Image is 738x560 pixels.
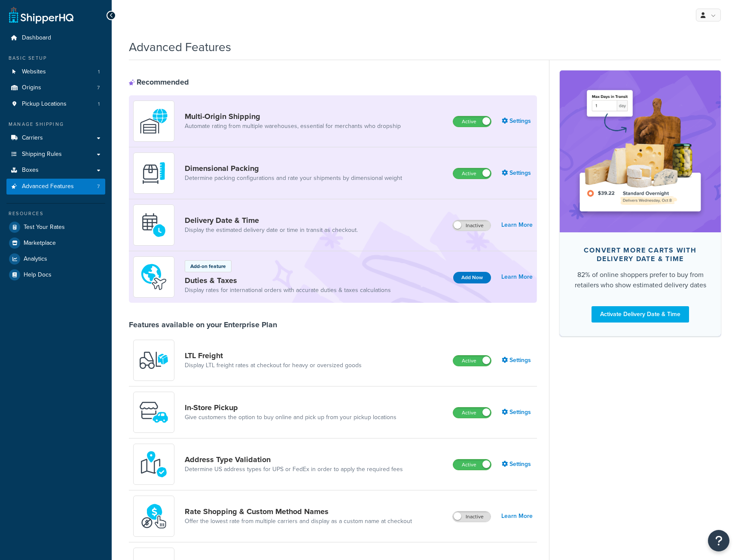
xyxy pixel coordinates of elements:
img: kIG8fy0lQAAAABJRU5ErkJggg== [139,449,169,479]
a: Pickup Locations1 [6,96,105,112]
span: Pickup Locations [22,100,67,108]
a: Give customers the option to buy online and pick up from your pickup locations [185,413,396,422]
li: Advanced Features [6,179,105,195]
label: Active [453,460,491,470]
a: Duties & Taxes [185,276,391,285]
a: Shipping Rules [6,146,105,162]
span: Dashboard [22,34,51,42]
span: Help Docs [24,271,52,279]
span: Carriers [22,134,43,142]
img: y79ZsPf0fXUFUhFXDzUgf+ktZg5F2+ohG75+v3d2s1D9TjoU8PiyCIluIjV41seZevKCRuEjTPPOKHJsQcmKCXGdfprl3L4q7... [139,345,169,375]
a: Settings [502,406,533,418]
a: Offer the lowest rate from multiple carriers and display as a custom name at checkout [185,517,412,526]
img: DTVBYsAAAAAASUVORK5CYII= [139,158,169,188]
span: 7 [97,84,100,91]
label: Active [453,356,491,366]
span: 1 [98,100,100,108]
a: Multi-Origin Shipping [185,112,401,121]
button: Add Now [453,272,491,283]
span: Marketplace [24,240,56,247]
a: Learn More [501,271,533,283]
label: Active [453,116,491,127]
a: Dimensional Packing [185,164,402,173]
label: Active [453,408,491,418]
img: icon-duo-feat-rate-shopping-ecdd8bed.png [139,501,169,531]
a: Boxes [6,162,105,178]
span: Test Your Rates [24,224,65,231]
div: Features available on your Enterprise Plan [129,320,277,329]
span: Advanced Features [22,183,74,190]
a: Settings [502,115,533,127]
h1: Advanced Features [129,39,231,55]
a: Origins7 [6,80,105,96]
span: Origins [22,84,41,91]
span: Shipping Rules [22,151,62,158]
a: Determine US address types for UPS or FedEx in order to apply the required fees [185,465,403,474]
span: 1 [98,68,100,76]
div: Recommended [129,77,189,87]
a: Settings [502,458,533,470]
button: Open Resource Center [708,530,729,551]
a: LTL Freight [185,351,362,360]
a: Rate Shopping & Custom Method Names [185,507,412,516]
label: Inactive [453,511,491,522]
li: Origins [6,80,105,96]
a: Help Docs [6,267,105,283]
a: Determine packing configurations and rate your shipments by dimensional weight [185,174,402,183]
a: Delivery Date & Time [185,216,358,225]
img: icon-duo-feat-landed-cost-7136b061.png [139,262,169,292]
img: feature-image-ddt-36eae7f7280da8017bfb280eaccd9c446f90b1fe08728e4019434db127062ab4.png [573,83,708,219]
div: Manage Shipping [6,121,105,128]
span: 7 [97,183,100,190]
a: Marketplace [6,235,105,251]
a: Test Your Rates [6,219,105,235]
a: Learn More [501,510,533,522]
span: Websites [22,68,46,76]
a: Dashboard [6,30,105,46]
a: Learn More [501,219,533,231]
div: Basic Setup [6,55,105,62]
a: Display rates for international orders with accurate duties & taxes calculations [185,286,391,295]
a: Automate rating from multiple warehouses, essential for merchants who dropship [185,122,401,131]
a: Display the estimated delivery date or time in transit as checkout. [185,226,358,234]
a: Activate Delivery Date & Time [592,306,689,323]
li: Pickup Locations [6,96,105,112]
label: Active [453,168,491,179]
a: Address Type Validation [185,455,403,464]
img: WatD5o0RtDAAAAAElFTkSuQmCC [139,106,169,136]
a: Carriers [6,130,105,146]
img: gfkeb5ejjkALwAAAABJRU5ErkJggg== [139,210,169,240]
label: Inactive [453,220,491,231]
a: Advanced Features7 [6,179,105,195]
span: Boxes [22,167,39,174]
a: Settings [502,354,533,366]
a: In-Store Pickup [185,403,396,412]
div: 82% of online shoppers prefer to buy from retailers who show estimated delivery dates [573,270,707,290]
a: Analytics [6,251,105,267]
img: wfgcfpwTIucLEAAAAASUVORK5CYII= [139,397,169,427]
div: Convert more carts with delivery date & time [573,246,707,263]
span: Analytics [24,256,47,263]
a: Display LTL freight rates at checkout for heavy or oversized goods [185,361,362,370]
li: Websites [6,64,105,80]
p: Add-on feature [190,262,226,270]
a: Websites1 [6,64,105,80]
div: Resources [6,210,105,217]
a: Settings [502,167,533,179]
